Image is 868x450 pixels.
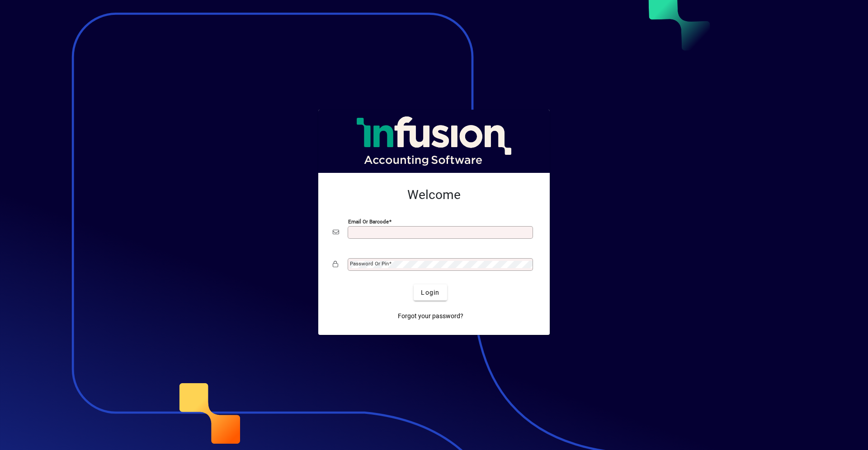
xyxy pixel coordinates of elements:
[348,218,389,225] mat-label: Email or Barcode
[421,288,439,297] span: Login
[394,308,467,324] a: Forgot your password?
[414,284,447,301] button: Login
[333,187,535,203] h2: Welcome
[350,260,389,267] mat-label: Password or Pin
[398,311,463,321] span: Forgot your password?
